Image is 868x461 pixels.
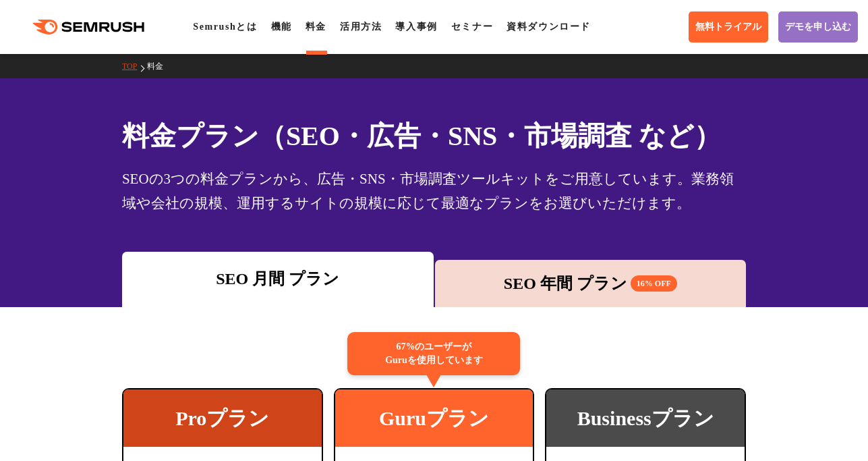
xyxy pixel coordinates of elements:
h1: 料金プラン（SEO・広告・SNS・市場調査 など） [122,116,746,156]
a: 機能 [271,22,292,32]
div: Businessプラン [546,389,745,447]
span: デモを申し込む [785,21,851,33]
div: 67%のユーザーが Guruを使用しています [347,332,520,375]
div: SEOの3つの料金プランから、広告・SNS・市場調査ツールキットをご用意しています。業務領域や会社の規模、運用するサイトの規模に応じて最適なプランをお選びいただけます。 [122,167,746,215]
a: 資料ダウンロード [507,22,591,32]
a: 活用方法 [340,22,382,32]
a: 料金 [147,61,173,71]
a: TOP [122,61,147,71]
div: SEO 月間 プラン [129,267,427,291]
a: Semrushとは [193,22,257,32]
a: 導入事例 [395,22,437,32]
a: デモを申し込む [778,11,858,43]
a: 無料トライアル [689,11,768,43]
a: 料金 [306,22,326,32]
span: 16% OFF [631,275,677,292]
div: SEO 年間 プラン [442,271,740,296]
div: Proプラン [123,389,322,447]
a: セミナー [451,22,493,32]
span: 無料トライアル [695,21,761,33]
div: Guruプラン [335,389,533,447]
